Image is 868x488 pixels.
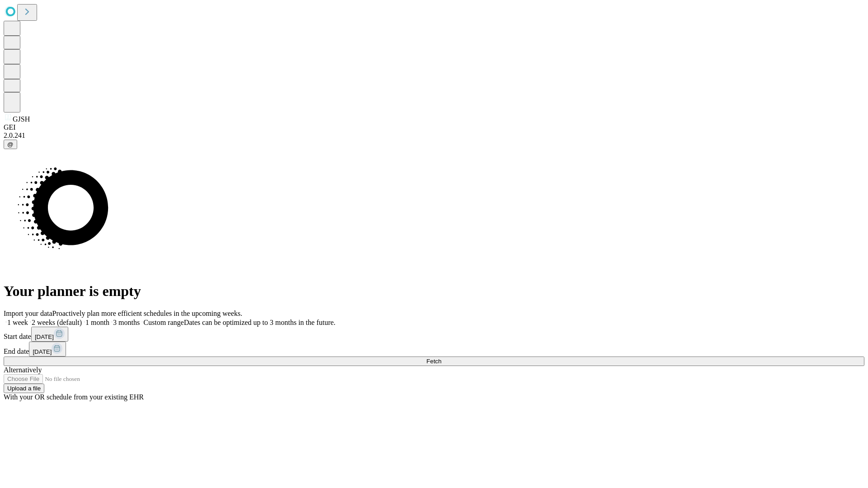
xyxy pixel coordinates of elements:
span: Dates can be optimized up to 3 months in the future. [184,319,335,326]
button: @ [4,140,17,149]
span: 3 months [113,319,140,326]
span: @ [7,141,14,148]
span: Fetch [426,358,441,365]
div: End date [4,342,864,357]
button: [DATE] [29,342,66,357]
button: Fetch [4,357,864,366]
button: Upload a file [4,384,44,393]
span: GJSH [13,115,30,123]
span: [DATE] [33,348,52,355]
span: Alternatively [4,366,42,374]
span: Proactively plan more efficient schedules in the upcoming weeks. [52,310,242,317]
span: 2 weeks (default) [32,319,82,326]
h1: Your planner is empty [4,283,864,300]
span: [DATE] [35,333,54,340]
span: 1 month [85,319,109,326]
div: 2.0.241 [4,131,864,140]
button: [DATE] [31,327,68,342]
span: Custom range [143,319,184,326]
span: Import your data [4,310,52,317]
div: Start date [4,327,864,342]
div: GEI [4,123,864,131]
span: With your OR schedule from your existing EHR [4,393,144,401]
span: 1 week [7,319,28,326]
